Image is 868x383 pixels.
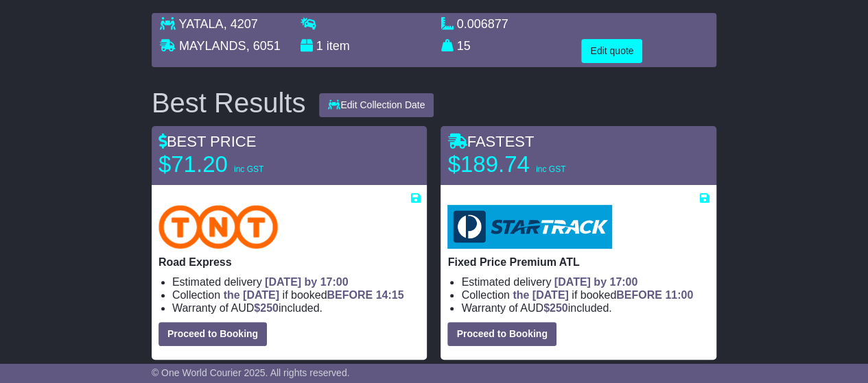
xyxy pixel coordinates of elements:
span: FASTEST [447,133,534,150]
span: the [DATE] [224,289,279,301]
span: © One World Courier 2025. All rights reserved. [152,367,350,378]
span: $ [254,302,279,314]
span: MAYLANDS [179,39,246,53]
span: 14:15 [376,289,404,301]
span: inc GST [234,164,263,174]
span: YATALA [179,17,224,31]
span: 15 [457,39,471,53]
span: 1 [316,39,323,53]
span: [DATE] by 17:00 [554,276,638,288]
button: Edit Collection Date [319,93,434,117]
div: Best Results [145,88,313,118]
li: Collection [461,288,709,301]
span: [DATE] by 17:00 [265,276,349,288]
span: item [327,39,350,53]
button: Proceed to Booking [159,322,267,346]
span: the [DATE] [513,289,568,301]
img: TNT Domestic: Road Express [159,205,278,249]
li: Collection [172,288,421,301]
span: BEFORE [327,289,373,301]
span: BEST PRICE [159,133,256,150]
img: StarTrack: Fixed Price Premium ATL [447,205,611,249]
span: 0.006877 [457,17,508,31]
p: Fixed Price Premium ATL [447,256,709,269]
span: if booked [513,289,693,301]
span: , 4207 [224,17,258,31]
span: $ [543,302,568,314]
span: BEFORE [616,289,662,301]
span: 250 [550,302,568,314]
span: if booked [224,289,404,301]
p: $189.74 [447,151,619,178]
span: , 6051 [246,39,281,53]
span: 11:00 [665,289,693,301]
span: inc GST [536,164,565,174]
li: Warranty of AUD included. [172,301,421,314]
p: Road Express [159,256,421,269]
li: Estimated delivery [461,275,709,288]
p: $71.20 [159,151,330,178]
li: Estimated delivery [172,275,421,288]
span: 250 [260,302,279,314]
button: Proceed to Booking [447,322,556,346]
li: Warranty of AUD included. [461,301,709,314]
button: Edit quote [581,39,642,63]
